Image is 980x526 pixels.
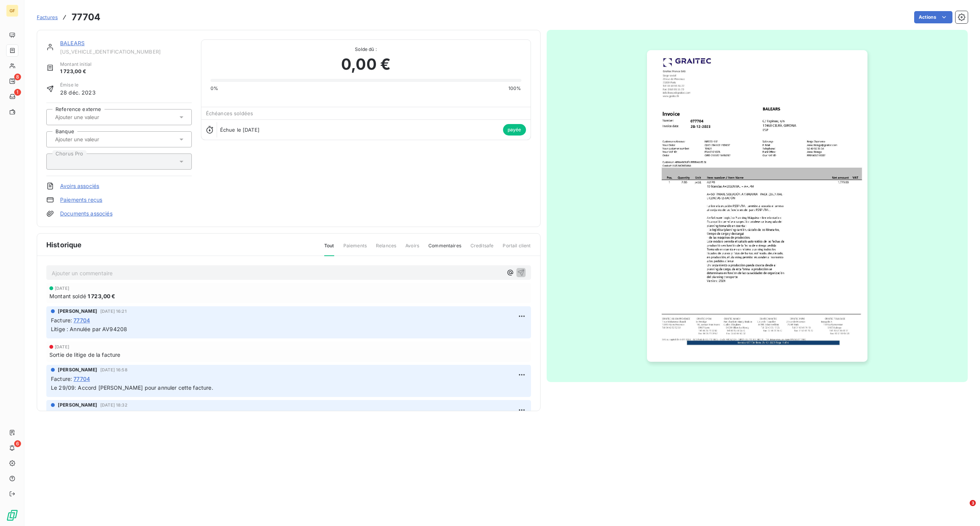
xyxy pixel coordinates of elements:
span: 8 [14,74,21,80]
span: 77704 [73,410,90,418]
span: Paiements [343,242,367,255]
span: Montant soldé [49,292,86,300]
span: Avoirs [405,242,419,255]
a: BALEARS [60,40,85,46]
span: Relances [376,242,396,255]
span: 0,00 € [341,53,390,76]
span: Le 29/09: Accord [PERSON_NAME] pour annuler cette facture. [51,384,213,391]
span: 1 723,00 € [60,68,91,75]
span: Litige : Annulée par AV94208 [51,326,127,332]
span: Factures [37,14,58,20]
span: 1 [14,89,21,96]
input: Ajouter une valeur [54,136,131,143]
span: [PERSON_NAME] [58,308,97,315]
span: [US_VEHICLE_IDENTIFICATION_NUMBER] [60,49,192,55]
a: Avoirs associés [60,182,99,190]
img: invoice_thumbnail [647,50,867,362]
span: Facture : [51,316,72,324]
span: 1 723,00 € [88,292,116,300]
span: Solde dû : [211,46,521,53]
span: 77704 [73,316,90,324]
span: Sortie de litige de la facture [49,351,121,359]
button: Actions [914,11,952,23]
div: GF [6,5,18,17]
span: 77704 [73,375,90,383]
span: [PERSON_NAME] [58,402,97,408]
span: 3 [970,500,976,506]
span: Portail client [503,242,531,255]
a: Paiements reçus [60,196,102,204]
input: Ajouter une valeur [54,114,131,121]
span: [DATE] 16:21 [100,309,127,314]
span: Historique [46,240,82,250]
span: Facture : [51,410,72,418]
span: [PERSON_NAME] [58,366,97,373]
span: 0% [211,85,218,92]
span: 28 déc. 2023 [60,88,96,96]
span: [DATE] 18:32 [100,403,127,407]
span: Échue le [DATE] [220,127,260,133]
span: 6 [14,440,21,447]
a: Documents associés [60,210,113,217]
span: [DATE] 16:58 [100,368,127,372]
span: 100% [508,85,521,92]
img: Logo LeanPay [6,509,18,521]
span: Montant initial [60,61,91,68]
span: Tout [324,242,334,256]
span: [DATE] [55,286,69,291]
h3: 77704 [72,10,100,24]
span: Émise le [60,82,96,88]
span: Facture : [51,375,72,383]
a: Factures [37,13,58,21]
span: [DATE] [55,345,69,349]
span: payée [503,124,526,136]
iframe: Intercom live chat [954,500,972,518]
span: Échéances soldées [206,110,253,116]
span: Commentaires [428,242,461,255]
span: Creditsafe [470,242,494,255]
